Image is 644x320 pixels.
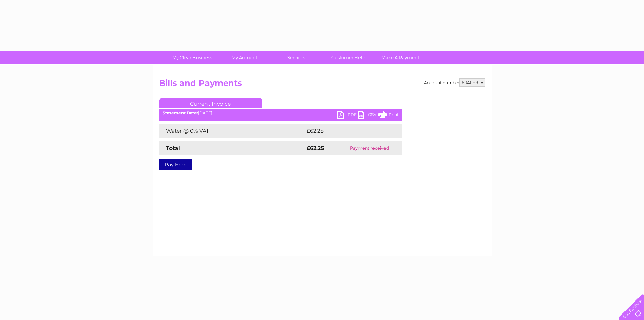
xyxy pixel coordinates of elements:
[163,110,198,115] b: Statement Date:
[337,141,402,155] td: Payment received
[164,51,220,64] a: My Clear Business
[159,124,305,138] td: Water @ 0% VAT
[358,111,378,120] a: CSV
[159,98,262,108] a: Current Invoice
[159,78,485,91] h2: Bills and Payments
[337,111,358,120] a: PDF
[320,51,377,64] a: Customer Help
[216,51,273,64] a: My Account
[378,111,399,120] a: Print
[166,145,180,151] strong: Total
[372,51,429,64] a: Make A Payment
[268,51,325,64] a: Services
[159,111,402,115] div: [DATE]
[159,159,192,170] a: Pay Here
[307,145,324,151] strong: £62.25
[424,78,485,87] div: Account number
[305,124,388,138] td: £62.25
